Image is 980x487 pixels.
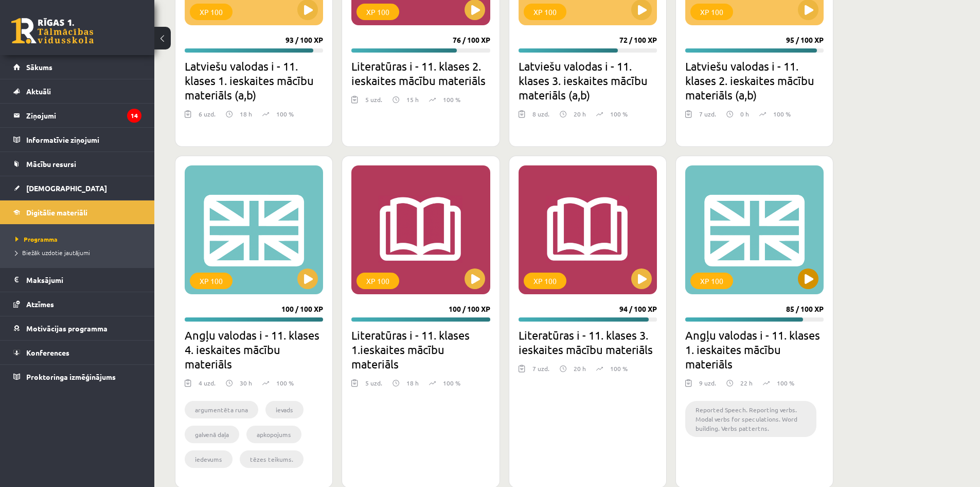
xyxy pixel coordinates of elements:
div: XP 100 [357,4,399,20]
p: 18 h [406,378,419,388]
legend: Maksājumi [26,268,141,292]
li: tēzes teikums. [240,450,304,468]
a: Konferences [13,341,141,364]
h2: Angļu valodas i - 11. klases 1. ieskaites mācību materiāls [685,328,824,371]
i: 14 [127,109,141,123]
h2: Latviešu valodas i - 11. klases 1. ieskaites mācību materiāls (a,b) [185,59,323,102]
span: Proktoringa izmēģinājums [26,372,116,381]
div: XP 100 [690,4,733,20]
a: Mācību resursi [13,152,141,176]
h2: Latviešu valodas i - 11. klases 3. ieskaites mācību materiāls (a,b) [519,59,657,102]
a: [DEMOGRAPHIC_DATA] [13,176,141,200]
a: Ziņojumi14 [13,104,141,127]
legend: Ziņojumi [26,104,141,127]
p: 22 h [740,378,753,388]
p: 15 h [406,95,419,104]
p: 0 h [740,109,749,119]
div: 4 uzd. [199,378,216,394]
div: XP 100 [690,273,733,289]
p: 18 h [240,109,252,119]
p: 20 h [574,364,586,373]
span: Programma [15,235,58,243]
div: 6 uzd. [199,109,216,125]
h2: Angļu valodas i - 11. klases 4. ieskaites mācību materiāls [185,328,323,371]
p: 100 % [276,109,294,119]
a: Biežāk uzdotie jautājumi [15,248,144,257]
span: Aktuāli [26,87,51,96]
h2: Literatūras i - 11. klases 2. ieskaites mācību materiāls [351,59,490,88]
a: Informatīvie ziņojumi [13,128,141,152]
legend: Informatīvie ziņojumi [26,128,141,152]
p: 20 h [574,109,586,119]
h2: Literatūras i - 11. klases 3. ieskaites mācību materiāls [519,328,657,357]
a: Programma [15,234,144,244]
span: Konferences [26,348,69,357]
p: 100 % [610,109,628,119]
span: [DEMOGRAPHIC_DATA] [26,183,107,193]
span: Digitālie materiāli [26,208,87,217]
p: 100 % [610,364,628,373]
p: 100 % [443,378,460,388]
span: Biežāk uzdotie jautājumi [15,248,90,257]
div: 5 uzd. [365,95,382,110]
a: Proktoringa izmēģinājums [13,365,141,389]
a: Rīgas 1. Tālmācības vidusskola [11,18,94,44]
span: Mācību resursi [26,159,76,169]
span: Atzīmes [26,299,54,309]
li: galvenā daļa [185,426,239,443]
div: XP 100 [524,4,566,20]
span: Sākums [26,62,52,72]
div: 9 uzd. [699,378,716,394]
p: 100 % [777,378,794,388]
p: 100 % [443,95,460,104]
p: 30 h [240,378,252,388]
a: Digitālie materiāli [13,200,141,224]
li: apkopojums [246,426,301,443]
div: XP 100 [190,4,233,20]
div: 7 uzd. [532,364,549,379]
li: Reported Speech. Reporting verbs. Modal verbs for speculations. Word building. Verbs pattertns. [685,401,816,437]
h2: Latviešu valodas i - 11. klases 2. ieskaites mācību materiāls (a,b) [685,59,824,102]
p: 100 % [276,378,294,388]
div: XP 100 [190,273,233,289]
li: argumentēta runa [185,401,258,418]
div: 8 uzd. [532,109,549,125]
span: Motivācijas programma [26,324,108,333]
div: XP 100 [357,273,399,289]
h2: Literatūras i - 11. klases 1.ieskaites mācību materiāls [351,328,490,371]
div: XP 100 [524,273,566,289]
li: iedevums [185,450,233,468]
a: Atzīmes [13,292,141,316]
div: 7 uzd. [699,109,716,125]
li: ievads [265,401,304,418]
a: Motivācijas programma [13,316,141,340]
a: Aktuāli [13,79,141,103]
a: Maksājumi [13,268,141,292]
p: 100 % [773,109,791,119]
a: Sākums [13,55,141,79]
div: 5 uzd. [365,378,382,394]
